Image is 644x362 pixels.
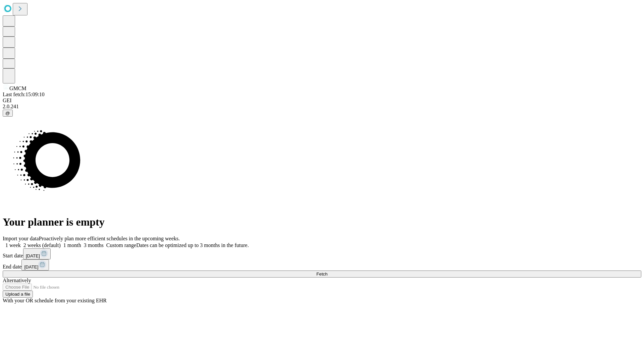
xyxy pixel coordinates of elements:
[26,253,40,258] span: [DATE]
[21,259,49,270] button: [DATE]
[5,242,21,248] span: 1 week
[84,242,104,248] span: 3 months
[3,270,641,278] button: Fetch
[3,98,641,104] div: GEI
[9,85,26,91] span: GMCM
[3,248,641,259] div: Start date
[3,291,33,298] button: Upload a file
[316,271,327,277] span: Fetch
[24,264,38,269] span: [DATE]
[3,92,45,97] span: Last fetch: 15:09:10
[3,298,107,303] span: With your OR schedule from your existing EHR
[39,236,180,241] span: Proactively plan more efficient schedules in the upcoming weeks.
[106,242,136,248] span: Custom range
[23,248,51,259] button: [DATE]
[3,216,641,228] h1: Your planner is empty
[3,110,13,117] button: @
[3,236,39,241] span: Import your data
[23,242,61,248] span: 2 weeks (default)
[136,242,249,248] span: Dates can be optimized up to 3 months in the future.
[3,104,641,110] div: 2.0.241
[3,278,31,283] span: Alternatively
[5,111,10,116] span: @
[63,242,81,248] span: 1 month
[3,259,641,270] div: End date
